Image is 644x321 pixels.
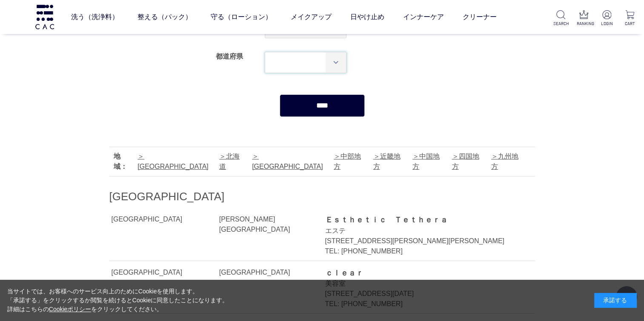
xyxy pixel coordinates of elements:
[599,10,614,27] a: LOGIN
[114,151,134,172] div: 地域：
[576,20,591,27] p: RANKING
[325,246,515,256] div: TEL: [PHONE_NUMBER]
[576,10,591,27] a: RANKING
[412,153,440,170] a: 中国地方
[137,153,209,170] a: [GEOGRAPHIC_DATA]
[350,5,384,29] a: 日やけ止め
[210,5,272,29] a: 守る（ローション）
[325,214,515,225] div: Ｅｓｔｈｅｔｉｃ Ｔｅｔｈｅｒａ
[219,267,315,278] div: [GEOGRAPHIC_DATA]
[553,10,568,27] a: SEARCH
[137,5,192,29] a: 整える（パック）
[325,236,515,246] div: [STREET_ADDRESS][PERSON_NAME][PERSON_NAME]
[403,5,444,29] a: インナーケア
[49,306,92,312] a: Cookieポリシー
[112,214,218,224] div: [GEOGRAPHIC_DATA]
[290,5,331,29] a: メイクアップ
[71,5,118,29] a: 洗う（洗浄料）
[622,10,637,27] a: CART
[7,287,229,314] div: 当サイトでは、お客様へのサービス向上のためにCookieを使用します。 「承諾する」をクリックするか閲覧を続けるとCookieに同意したことになります。 詳細はこちらの をクリックしてください。
[219,153,240,170] a: 北海道
[373,153,400,170] a: 近畿地方
[219,214,315,235] div: [PERSON_NAME][GEOGRAPHIC_DATA]
[491,153,518,170] a: 九州地方
[622,20,637,27] p: CART
[112,267,218,278] div: [GEOGRAPHIC_DATA]
[34,5,55,29] img: logo
[553,20,568,27] p: SEARCH
[452,153,479,170] a: 四国地方
[325,226,515,236] div: エステ
[462,5,496,29] a: クリーナー
[334,153,361,170] a: 中部地方
[325,267,515,278] div: ｃｌｅａｒ
[109,189,535,204] h2: [GEOGRAPHIC_DATA]
[325,278,515,289] div: 美容室
[594,293,637,308] div: 承諾する
[216,53,243,60] label: 都道府県
[599,20,614,27] p: LOGIN
[252,153,323,170] a: [GEOGRAPHIC_DATA]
